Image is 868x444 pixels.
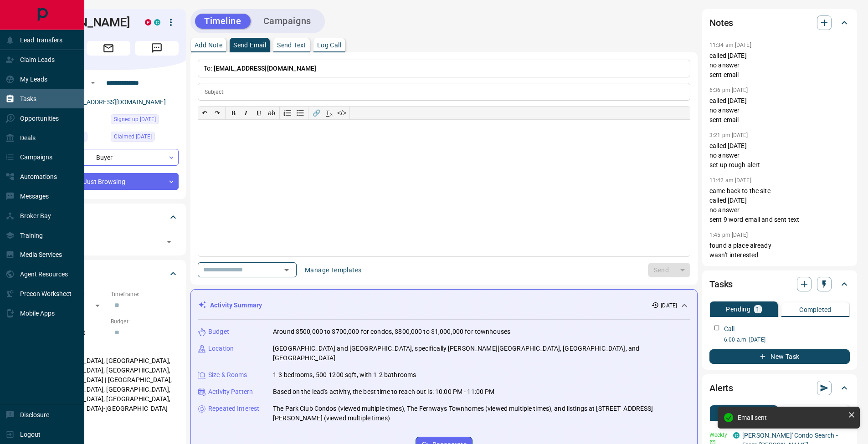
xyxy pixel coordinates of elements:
p: Repeated Interest [208,404,259,413]
p: Motivation: [38,430,179,439]
button: ↷ [211,107,224,119]
div: Buyer [38,149,179,166]
p: 11:34 am [DATE] [709,42,751,48]
button: Campaigns [254,14,320,29]
p: Based on the lead's activity, the best time to reach out is: 10:00 PM - 11:00 PM [273,387,495,397]
p: Add Note [195,42,222,48]
p: Pending [726,306,750,312]
button: ab [265,107,278,119]
p: To: [198,60,690,77]
button: Open [163,235,175,248]
div: Activity Summary[DATE] [198,297,690,314]
p: 6:36 pm [DATE] [709,87,748,93]
p: Areas Searched: [38,345,179,353]
div: Fri Jul 28 2023 [111,114,179,127]
p: Subject: [205,88,225,96]
div: condos.ca [154,19,160,26]
p: Size & Rooms [208,370,247,380]
p: Around $500,000 to $700,000 for condos, $800,000 to $1,000,000 for townhouses [273,327,510,337]
button: 𝑰 [240,107,252,119]
p: 1 [756,306,760,312]
p: 1-3 bedrooms, 500-1200 sqft, with 1-2 bathrooms [273,370,416,380]
p: Call [724,324,735,334]
button: ↶ [198,107,211,119]
div: Just Browsing [38,173,179,190]
h2: Tasks [709,277,733,291]
div: Alerts [709,377,850,399]
p: Budget [208,327,229,337]
p: Weekly [709,431,728,439]
p: [DATE] [661,301,677,310]
p: 11:42 am [DATE] [709,177,751,184]
button: 𝐁 [227,107,240,119]
button: Open [280,264,293,276]
div: Notes [709,12,850,34]
h2: Alerts [709,381,733,395]
span: Message [135,41,179,56]
p: Activity Pattern [208,387,253,397]
a: [EMAIL_ADDRESS][DOMAIN_NAME] [63,98,166,106]
span: Claimed [DATE] [114,132,152,141]
p: Log Call [317,42,341,48]
button: 𝐔 [252,107,265,119]
button: Timeline [195,14,251,29]
h1: [PERSON_NAME] [38,15,131,30]
button: Manage Templates [299,263,367,277]
p: called [DATE] no answer set up rough alert [709,141,850,170]
span: Signed up [DATE] [114,115,156,124]
p: called [DATE] no answer sent email [709,51,850,80]
p: found a place already wasn't interested [709,241,850,260]
p: The Park Club Condos (viewed multiple times), The Fernways Townhomes (viewed multiple times), and... [273,404,690,423]
p: Timeframe: [111,290,179,298]
p: 1:45 pm [DATE] [709,232,748,238]
button: New Task [709,349,850,364]
button: Bullet list [294,107,307,119]
button: Open [87,77,98,88]
span: [EMAIL_ADDRESS][DOMAIN_NAME] [214,65,317,72]
div: Criteria [38,263,179,285]
button: </> [335,107,348,119]
p: 3:21 pm [DATE] [709,132,748,138]
p: Completed [799,306,832,313]
s: ab [268,109,275,117]
span: Email [87,41,130,56]
span: 𝐔 [257,109,261,117]
p: came back to the site called [DATE] no answer sent 9 word email and sent text [709,186,850,225]
p: 6:00 a.m. [DATE] [724,336,850,344]
p: [GEOGRAPHIC_DATA], [GEOGRAPHIC_DATA], [GEOGRAPHIC_DATA], [GEOGRAPHIC_DATA], [GEOGRAPHIC_DATA] | [... [38,353,179,426]
p: called [DATE] no answer sent email [709,96,850,125]
div: Email sent [738,414,844,421]
div: Tags [38,206,179,228]
button: Numbered list [281,107,294,119]
button: T̲ₓ [323,107,335,119]
p: Send Text [277,42,306,48]
div: Tasks [709,273,850,295]
p: Location [208,344,234,353]
p: [GEOGRAPHIC_DATA] and [GEOGRAPHIC_DATA], specifically [PERSON_NAME][GEOGRAPHIC_DATA], [GEOGRAPHIC... [273,344,690,363]
p: Activity Summary [210,301,262,310]
p: Budget: [111,317,179,326]
h2: Notes [709,15,733,30]
div: property.ca [145,19,151,26]
p: Send Email [233,42,266,48]
button: 🔗 [310,107,323,119]
div: Thu Aug 10 2023 [111,132,179,144]
div: split button [648,263,690,277]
